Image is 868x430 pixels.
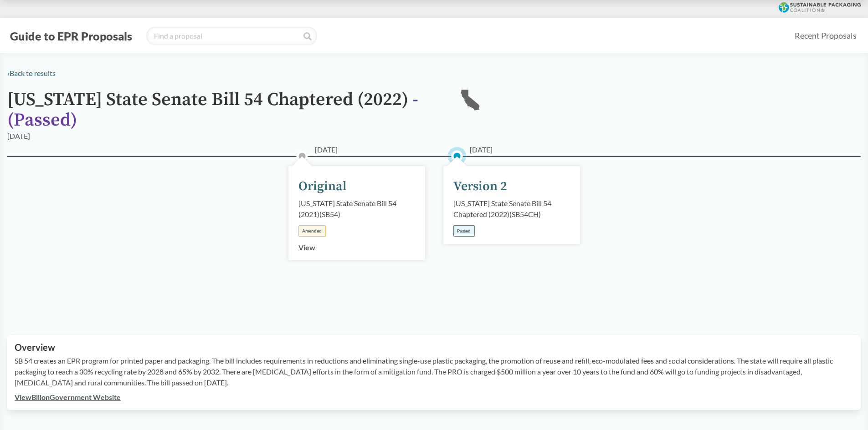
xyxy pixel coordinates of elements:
div: Version 2 [453,177,507,196]
span: [DATE] [470,144,493,155]
a: ViewBillonGovernment Website [15,393,121,401]
input: Find a proposal [146,27,317,45]
div: Amended [298,225,326,237]
span: [DATE] [315,144,338,155]
div: [DATE] [7,131,30,142]
a: Recent Proposals [791,25,861,46]
div: [US_STATE] State Senate Bill 54 Chaptered (2022) ( SB54CH ) [453,198,570,220]
div: Original [298,177,347,196]
h2: Overview [15,342,853,353]
div: Passed [453,225,475,237]
span: - ( Passed ) [7,88,418,132]
p: SB 54 creates an EPR program for printed paper and packaging. The bill includes requirements in r... [15,355,853,388]
div: [US_STATE] State Senate Bill 54 (2021) ( SB54 ) [298,198,415,220]
a: ‹Back to results [7,69,56,77]
button: Guide to EPR Proposals [7,29,135,43]
a: View [298,243,315,252]
h1: [US_STATE] State Senate Bill 54 Chaptered (2022) [7,90,445,131]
